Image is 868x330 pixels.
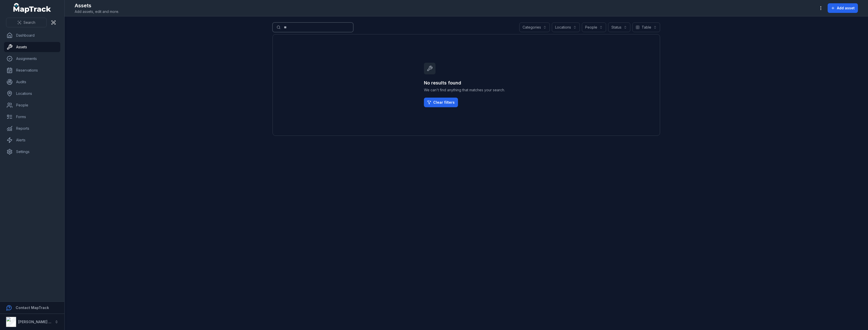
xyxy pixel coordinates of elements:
[632,23,660,32] button: Table
[4,112,60,122] a: Forms
[13,3,51,13] a: MapTrack
[424,87,509,93] span: We can't find anything that matches your search.
[4,89,60,99] a: Locations
[4,77,60,87] a: Audits
[16,305,49,310] strong: Contact MapTrack
[828,3,858,13] button: Add asset
[519,23,550,32] button: Categories
[837,6,855,11] span: Add asset
[4,42,60,52] a: Assets
[582,23,606,32] button: People
[23,20,35,25] span: Search
[75,2,119,9] h2: Assets
[4,100,60,110] a: People
[4,147,60,157] a: Settings
[4,30,60,40] a: Dashboard
[552,23,580,32] button: Locations
[608,23,630,32] button: Status
[4,54,60,64] a: Assignments
[424,98,458,107] a: Clear filters
[4,123,60,134] a: Reports
[6,18,47,27] button: Search
[424,79,509,86] h3: No results found
[18,320,60,324] strong: [PERSON_NAME] Group
[4,135,60,145] a: Alerts
[75,9,119,14] span: Add assets, edit and more.
[4,65,60,75] a: Reservations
